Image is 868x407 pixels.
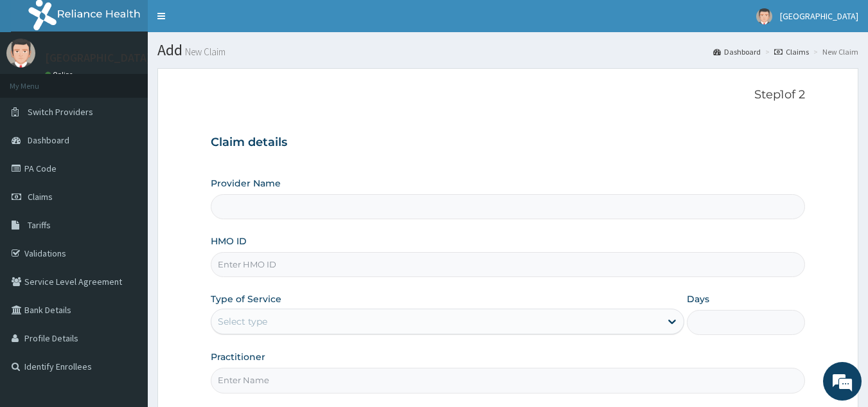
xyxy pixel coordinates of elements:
label: Provider Name [211,177,281,190]
small: New Claim [182,47,226,57]
a: Online [45,70,76,79]
img: User Image [6,39,35,68]
p: Step 1 of 2 [211,88,806,102]
img: User Image [756,8,772,24]
h3: Claim details [211,136,806,150]
li: New Claim [810,46,858,57]
label: Practitioner [211,350,265,363]
h1: Add [157,42,858,59]
span: Dashboard [28,134,69,146]
div: Select type [218,315,267,328]
span: Tariffs [28,219,51,231]
label: HMO ID [211,235,247,248]
a: Dashboard [713,46,761,57]
label: Days [687,293,709,305]
input: Enter Name [211,368,806,393]
span: [GEOGRAPHIC_DATA] [780,10,858,22]
span: Switch Providers [28,106,93,118]
p: [GEOGRAPHIC_DATA] [45,52,151,64]
span: Claims [28,191,53,203]
input: Enter HMO ID [211,252,806,277]
a: Claims [774,46,809,57]
label: Type of Service [211,293,281,305]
